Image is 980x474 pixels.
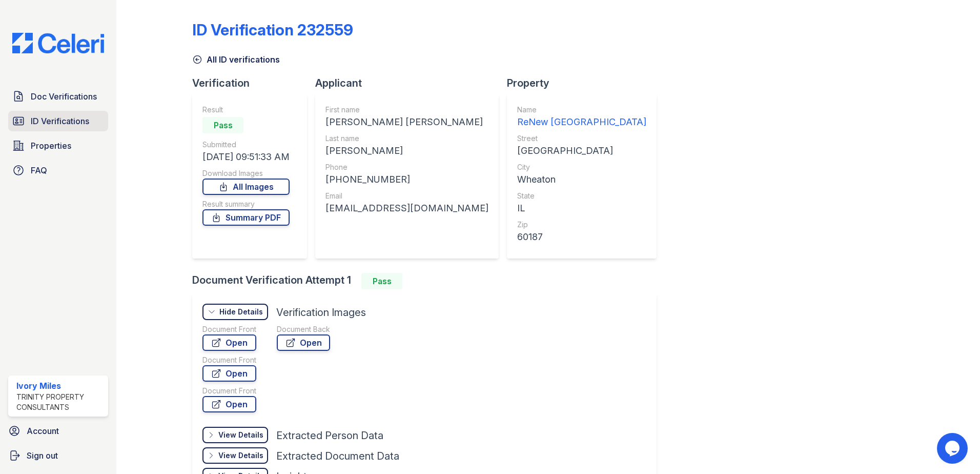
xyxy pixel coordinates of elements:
div: IL [517,201,646,215]
div: Hide Details [219,307,263,317]
div: Submitted [202,140,290,150]
div: [DATE] 09:51:33 AM [202,150,290,164]
div: State [517,191,646,201]
a: Open [202,396,256,412]
div: Document Front [202,324,256,334]
a: Open [277,334,330,351]
a: Open [202,334,256,351]
div: Verification Images [276,305,366,320]
div: Result summary [202,199,290,209]
span: Account [27,425,59,437]
div: Verification [192,76,315,90]
div: Last name [325,133,488,144]
div: Wheaton [517,172,646,187]
div: Property [507,76,665,90]
div: Download Images [202,168,290,179]
div: Extracted Person Data [276,428,383,443]
span: Properties [31,140,71,152]
div: [GEOGRAPHIC_DATA] [517,144,646,158]
a: ID Verifications [8,111,108,131]
div: Document Back [277,324,330,334]
div: ID Verification 232559 [192,21,353,39]
div: City [517,162,646,172]
iframe: chat widget [937,433,970,464]
div: Document Front [202,386,256,396]
a: All Images [202,179,290,195]
div: View Details [218,450,263,461]
div: First name [325,105,488,115]
span: FAQ [31,164,47,176]
div: Phone [325,162,488,172]
div: 60187 [517,230,646,244]
a: Sign out [4,445,112,466]
div: [PERSON_NAME] [325,144,488,158]
div: Trinity Property Consultants [16,392,104,412]
div: Result [202,105,290,115]
div: [PERSON_NAME] [PERSON_NAME] [325,115,488,129]
a: Name ReNew [GEOGRAPHIC_DATA] [517,105,646,129]
div: ReNew [GEOGRAPHIC_DATA] [517,115,646,129]
div: Pass [361,273,402,289]
span: Doc Verifications [31,90,97,103]
div: Street [517,133,646,144]
a: Properties [8,135,108,156]
a: Summary PDF [202,209,290,226]
div: Applicant [315,76,507,90]
img: CE_Logo_Blue-a8612792a0a2168367f1c8372b55b34899dd931a85d93a1a3d3e32e68fde9ad4.png [4,33,112,53]
a: FAQ [8,160,108,181]
div: Name [517,105,646,115]
div: Zip [517,220,646,230]
a: Account [4,421,112,441]
div: Extracted Document Data [276,449,399,463]
div: [EMAIL_ADDRESS][DOMAIN_NAME] [325,201,488,215]
div: Document Front [202,355,256,365]
div: Document Verification Attempt 1 [192,273,665,289]
div: Ivory Miles [16,380,104,392]
a: Open [202,365,256,382]
span: Sign out [27,449,58,462]
a: Doc Verifications [8,86,108,107]
div: Email [325,191,488,201]
div: [PHONE_NUMBER] [325,172,488,187]
a: All ID verifications [192,53,280,66]
span: ID Verifications [31,115,89,127]
div: View Details [218,430,263,440]
div: Pass [202,117,243,133]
